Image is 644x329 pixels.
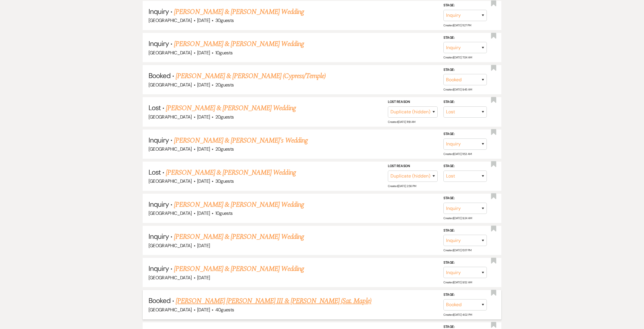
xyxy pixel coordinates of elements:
span: [DATE] [197,178,210,184]
span: [DATE] [197,307,210,313]
a: [PERSON_NAME] & [PERSON_NAME] Wedding [174,39,304,49]
a: [PERSON_NAME] [PERSON_NAME] III & [PERSON_NAME] (Sat. Maple) [176,296,371,306]
span: 10 guests [215,210,233,216]
span: Inquiry [148,7,169,16]
span: Created: [DATE] 11:53 AM [443,152,471,156]
span: Created: [DATE] 4:02 PM [443,313,472,317]
label: Stage: [443,131,487,137]
a: [PERSON_NAME] & [PERSON_NAME] Wedding [174,7,304,17]
span: Inquiry [148,200,169,209]
span: [GEOGRAPHIC_DATA] [148,178,192,184]
span: Lost [148,103,161,112]
span: Inquiry [148,232,169,241]
span: Created: [DATE] 11:19 AM [388,120,415,123]
span: Created: [DATE] 9:52 AM [443,280,472,284]
a: [PERSON_NAME] & [PERSON_NAME] Wedding [166,167,296,178]
span: [GEOGRAPHIC_DATA] [148,82,192,88]
span: Created: [DATE] 9:24 AM [443,216,472,220]
span: Inquiry [148,136,169,145]
span: 20 guests [215,82,234,88]
span: [DATE] [197,114,210,120]
label: Stage: [443,163,487,169]
span: 20 guests [215,146,234,152]
span: 20 guests [215,114,234,120]
span: Created: [DATE] 9:45 AM [443,88,472,91]
a: [PERSON_NAME] & [PERSON_NAME] (Cypress/Temple) [176,71,326,81]
span: [DATE] [197,82,210,88]
span: Booked [148,71,170,80]
span: Created: [DATE] 7:04 AM [443,56,472,59]
span: [DATE] [197,243,210,249]
label: Stage: [443,195,487,202]
span: [GEOGRAPHIC_DATA] [148,307,192,313]
span: 10 guests [215,50,233,56]
span: [DATE] [197,50,210,56]
span: [DATE] [197,17,210,23]
span: 30 guests [215,178,234,184]
label: Lost Reason [388,163,438,169]
span: Created: [DATE] 11:27 PM [443,23,471,27]
label: Lost Reason [388,99,438,105]
label: Stage: [443,2,487,9]
a: [PERSON_NAME] & [PERSON_NAME] Wedding [174,199,304,210]
span: [DATE] [197,275,210,281]
span: [GEOGRAPHIC_DATA] [148,50,192,56]
label: Stage: [443,99,487,105]
span: [DATE] [197,146,210,152]
span: [GEOGRAPHIC_DATA] [148,275,192,281]
label: Stage: [443,292,487,298]
a: [PERSON_NAME] & [PERSON_NAME]'s Wedding [174,135,308,146]
span: [GEOGRAPHIC_DATA] [148,210,192,216]
span: Inquiry [148,264,169,273]
a: [PERSON_NAME] & [PERSON_NAME] Wedding [174,232,304,242]
a: [PERSON_NAME] & [PERSON_NAME] Wedding [174,264,304,274]
span: 30 guests [215,17,234,23]
span: Inquiry [148,39,169,48]
label: Stage: [443,67,487,73]
span: Created: [DATE] 2:56 PM [388,184,416,188]
span: [GEOGRAPHIC_DATA] [148,114,192,120]
span: Booked [148,296,170,305]
span: [GEOGRAPHIC_DATA] [148,243,192,249]
span: [DATE] [197,210,210,216]
span: [GEOGRAPHIC_DATA] [148,17,192,23]
span: 40 guests [215,307,234,313]
span: Created: [DATE] 10:17 PM [443,248,471,252]
label: Stage: [443,228,487,234]
label: Stage: [443,260,487,266]
label: Stage: [443,34,487,41]
a: [PERSON_NAME] & [PERSON_NAME] Wedding [166,103,296,113]
span: Lost [148,168,161,177]
span: [GEOGRAPHIC_DATA] [148,146,192,152]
